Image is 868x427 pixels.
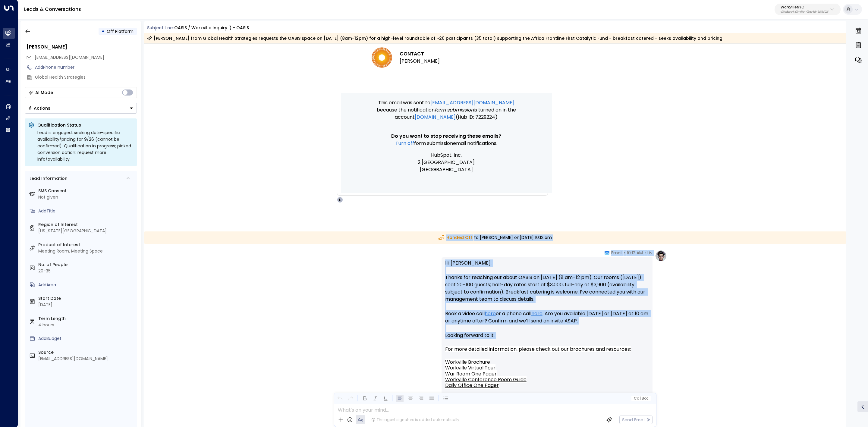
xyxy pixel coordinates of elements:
[25,103,137,114] button: Actions
[38,322,134,328] div: 4 hours
[445,365,495,371] a: Workville Virtual Tour
[647,250,653,256] span: Liv
[38,194,134,200] div: Not given
[445,259,649,346] p: Hi [PERSON_NAME], Thanks for reaching out about OASIS on [DATE] (8 am–12 pm). Our rooms ([DATE]) ...
[631,396,650,401] button: Cc|Bcc
[38,316,134,322] label: Term Length
[38,242,134,248] label: Product of Interest
[38,208,134,214] div: AddTitle
[27,175,68,182] div: Lead Information
[391,133,501,140] span: Do you want to stop receiving these emails?
[38,282,134,288] div: AddArea
[371,417,459,422] div: The agent signature is added automatically
[174,25,249,31] div: OASIS / Workville inquiry :) - OASIS
[337,197,343,203] div: L
[371,99,522,121] p: This email was sent to because the notification is turned on in the account (Hub ID: 7229224)
[38,188,134,194] label: SMS Consent
[107,28,134,34] span: Off Platform
[414,140,453,147] span: Form submission
[37,129,133,162] div: Lead is engaged, seeking date-specific availability/pricing for 9/26 (cannot be confirmed). Quali...
[445,371,497,377] a: War Room One Pager
[775,4,841,15] button: WorkvilleNYCa08ddbed-6499-45e4-93aa-bf45d83b122f
[27,43,137,51] div: [PERSON_NAME]
[28,105,50,111] div: Actions
[38,248,134,254] div: Meeting Room, Meeting Space
[395,140,414,147] a: Turn off
[102,26,105,37] div: •
[371,140,522,147] p: email notifications.
[35,89,53,96] div: AI Mode
[400,50,440,58] h3: CONTACT
[147,35,722,41] div: [PERSON_NAME] from Global Health Strategies requests the OASIS space on [DATE] (8am-12pm) for a h...
[485,310,496,317] a: here
[430,99,514,106] a: [EMAIL_ADDRESS][DOMAIN_NAME]
[35,64,137,71] div: AddPhone number
[144,231,847,244] div: to [PERSON_NAME] on [DATE] 10:12 am
[439,234,472,241] span: Handed Off
[445,382,499,388] a: Daily Office One Pager
[781,5,829,9] p: WorkvilleNYC
[655,250,667,262] img: profile-logo.png
[38,221,134,228] label: Region of Interest
[445,377,527,382] a: Workville Conference Room Guide
[38,262,134,268] label: No. of People
[336,395,344,402] button: Undo
[627,250,643,256] span: 10:12 AM
[435,106,474,114] span: Form submission
[37,122,133,128] p: Qualification Status
[35,74,137,80] div: Global Health Strategies
[371,152,522,173] p: HubSpot, Inc. 2 [GEOGRAPHIC_DATA] [GEOGRAPHIC_DATA]
[35,54,104,60] span: [EMAIL_ADDRESS][DOMAIN_NAME]
[38,268,134,274] div: 20-35
[38,335,134,342] div: AddBudget
[531,310,542,317] a: here
[24,6,81,13] a: Leads & Conversations
[400,58,440,65] li: [PERSON_NAME]
[347,395,354,402] button: Redo
[38,295,134,302] label: Start Date
[38,302,134,308] div: [DATE]
[445,359,490,365] a: Workville Brochure
[445,346,631,352] span: For more detailed information, please check out our brochures and resources:
[781,11,829,13] p: a08ddbed-6499-45e4-93aa-bf45d83b122f
[644,250,646,256] span: •
[38,349,134,356] label: Source
[38,228,134,234] div: [US_STATE][GEOGRAPHIC_DATA]
[624,250,625,256] span: •
[640,396,641,400] span: |
[371,47,393,68] img: Sarah Johnson
[38,356,134,362] div: [EMAIL_ADDRESS][DOMAIN_NAME]
[25,103,137,114] div: Button group with a nested menu
[634,396,648,400] span: Cc Bcc
[147,25,174,31] span: Subject Line:
[611,250,622,256] span: Email
[415,114,456,121] a: [DOMAIN_NAME]
[35,54,104,61] span: sjohnson@globalhealthstrategies.com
